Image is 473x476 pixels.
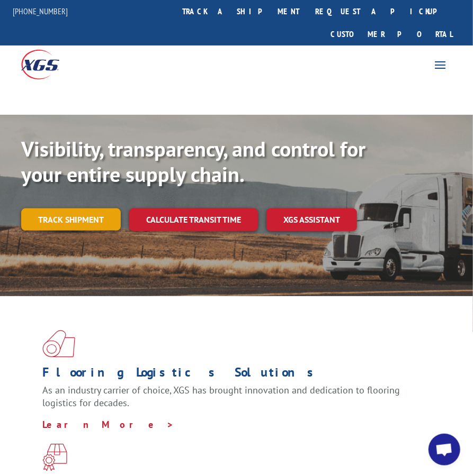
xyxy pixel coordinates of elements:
[21,135,365,188] b: Visibility, transparency, and control for your entire supply chain.
[42,418,174,431] a: Learn More >
[42,366,423,384] h1: Flooring Logistics Solutions
[429,434,460,465] a: Open chat
[42,384,400,409] span: As an industry carrier of choice, XGS has brought innovation and dedication to flooring logistics...
[129,208,258,231] a: Calculate transit time
[42,330,75,358] img: xgs-icon-total-supply-chain-intelligence-red
[266,208,357,231] a: XGS ASSISTANT
[21,208,121,231] a: Track shipment
[323,23,460,45] a: Customer Portal
[13,6,68,16] a: [PHONE_NUMBER]
[42,444,67,471] img: xgs-icon-focused-on-flooring-red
